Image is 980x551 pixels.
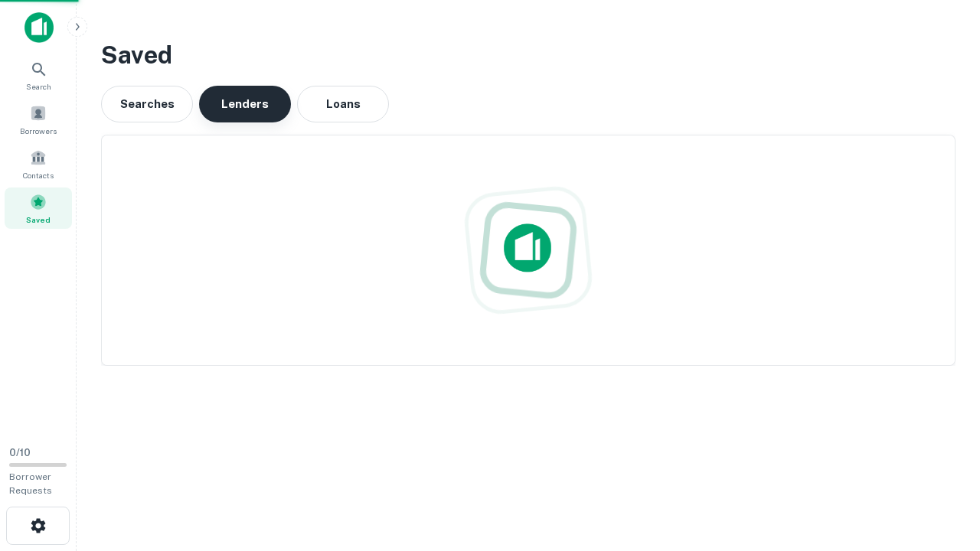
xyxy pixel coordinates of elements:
button: Loans [297,86,389,122]
h3: Saved [101,37,955,73]
iframe: Chat Widget [903,429,980,502]
span: 0 / 10 [9,447,31,458]
span: Borrower Requests [9,471,52,496]
img: capitalize-icon.png [24,12,54,43]
a: Borrowers [5,99,72,140]
a: Search [5,54,72,96]
button: Searches [101,86,193,122]
span: Search [26,80,51,93]
a: Saved [5,187,72,229]
button: Lenders [199,86,291,122]
span: Saved [26,214,51,226]
span: Contacts [23,169,54,181]
a: Contacts [5,143,72,184]
span: Borrowers [20,125,57,137]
